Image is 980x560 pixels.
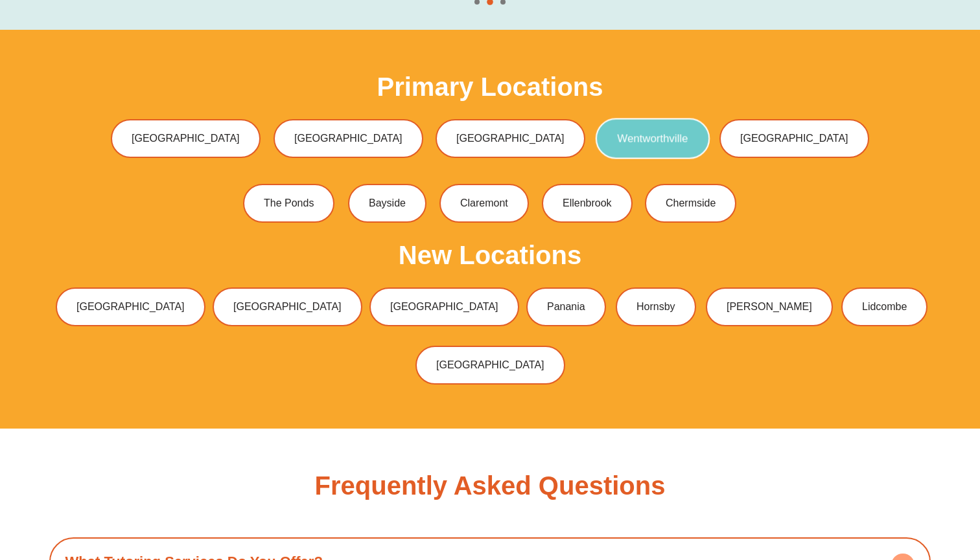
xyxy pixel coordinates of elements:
a: [GEOGRAPHIC_DATA] [56,287,205,326]
a: Chermside [645,184,736,223]
a: Lidcombe [841,287,927,326]
a: [GEOGRAPHIC_DATA] [369,287,519,326]
span: Claremont [460,198,508,208]
a: [GEOGRAPHIC_DATA] [111,119,261,158]
span: Bayside [369,198,406,208]
span: [PERSON_NAME] [727,302,812,312]
a: [PERSON_NAME] [706,287,833,326]
a: The Ponds [243,184,334,223]
a: [GEOGRAPHIC_DATA] [213,287,362,326]
span: [GEOGRAPHIC_DATA] [456,133,565,144]
span: Panania [547,302,585,312]
a: Ellenbrook [542,184,633,223]
a: [GEOGRAPHIC_DATA] [719,119,869,158]
h2: New Locations [399,242,581,268]
iframe: Chat Widget [758,414,980,560]
span: Ellenbrook [563,198,612,208]
span: [GEOGRAPHIC_DATA] [294,133,402,144]
span: [GEOGRAPHIC_DATA] [390,302,498,312]
span: [GEOGRAPHIC_DATA] [740,133,848,144]
h2: Frequently Asked Questions [315,473,666,498]
span: Wentworthville [617,133,688,144]
span: Lidcombe [862,302,907,312]
span: [GEOGRAPHIC_DATA] [436,360,544,370]
a: Claremont [439,184,529,223]
a: Hornsby [616,287,696,326]
h2: Primary Locations [377,74,603,100]
a: [GEOGRAPHIC_DATA] [274,119,423,158]
span: [GEOGRAPHIC_DATA] [132,133,240,144]
span: Hornsby [636,302,675,312]
a: Panania [526,287,606,326]
a: [GEOGRAPHIC_DATA] [436,119,585,158]
a: [GEOGRAPHIC_DATA] [415,346,565,385]
span: The Ponds [264,198,314,208]
span: [GEOGRAPHIC_DATA] [76,302,185,312]
a: Wentworthville [595,118,709,159]
span: [GEOGRAPHIC_DATA] [233,302,342,312]
span: Chermside [666,198,716,208]
a: Bayside [348,184,426,223]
